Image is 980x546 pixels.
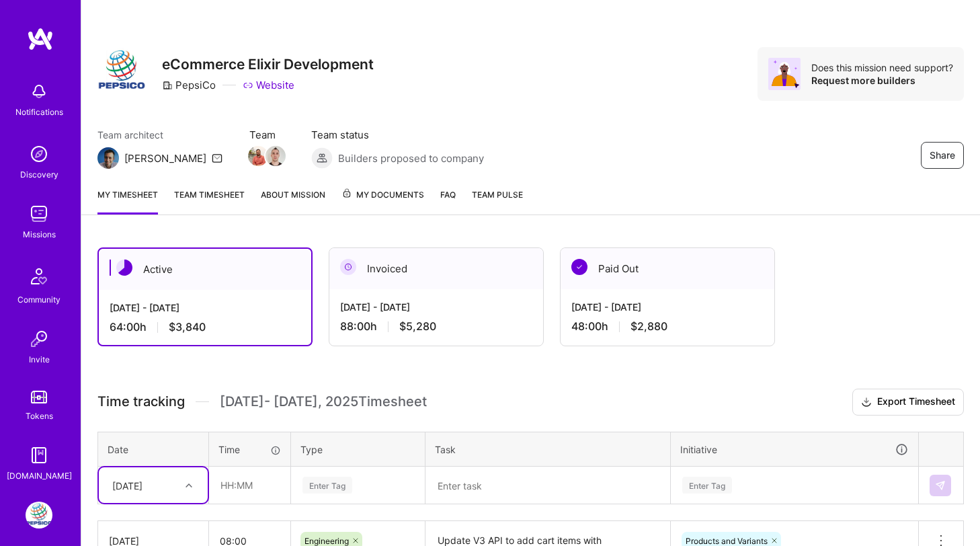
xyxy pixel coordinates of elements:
[218,442,281,457] div: Time
[243,78,294,92] a: Website
[311,147,333,169] img: Builders proposed to company
[472,188,523,214] a: Team Pulse
[22,502,56,529] a: PepsiCo: eCommerce Elixir Development
[249,145,267,167] a: Team Member Avatar
[26,78,52,105] img: bell
[682,475,732,496] div: Enter Tag
[266,146,286,166] img: Team Member Avatar
[174,188,245,214] a: Team timesheet
[338,151,484,165] span: Builders proposed to company
[571,300,764,314] div: [DATE] - [DATE]
[340,300,532,314] div: [DATE] - [DATE]
[169,320,206,334] span: $3,840
[98,432,209,467] th: Date
[768,58,801,90] img: Avatar
[23,227,56,241] div: Missions
[97,147,119,169] img: Team Architect
[97,47,146,95] img: Company Logo
[212,153,222,163] i: icon Mail
[110,301,300,315] div: [DATE] - [DATE]
[97,393,185,410] span: Time tracking
[261,188,325,214] a: About Mission
[23,260,55,292] img: Community
[686,536,768,546] span: Products and Variants
[97,188,158,214] a: My timesheet
[930,149,955,162] span: Share
[425,432,671,467] th: Task
[861,395,872,409] i: icon Download
[31,391,47,403] img: tokens
[571,259,587,275] img: Paid Out
[935,480,946,491] img: Submit
[440,188,456,214] a: FAQ
[304,536,349,546] span: Engineering
[249,128,284,142] span: Team
[341,188,424,202] span: My Documents
[97,128,222,142] span: Team architect
[399,319,436,334] span: $5,280
[20,167,58,182] div: Discovery
[26,409,53,423] div: Tokens
[17,292,60,307] div: Community
[340,319,532,334] div: 88:00 h
[26,141,52,167] img: discovery
[26,502,52,529] img: PepsiCo: eCommerce Elixir Development
[921,142,964,169] button: Share
[162,80,173,91] i: icon CompanyGray
[329,248,543,289] div: Invoiced
[186,482,192,489] i: icon Chevron
[561,248,774,289] div: Paid Out
[302,475,352,496] div: Enter Tag
[15,105,63,119] div: Notifications
[99,249,311,290] div: Active
[7,469,72,483] div: [DOMAIN_NAME]
[267,145,284,167] a: Team Member Avatar
[811,61,953,74] div: Does this mission need support?
[116,260,132,276] img: Active
[26,200,52,227] img: teamwork
[29,352,50,366] div: Invite
[26,442,52,469] img: guide book
[311,128,484,142] span: Team status
[811,74,953,87] div: Request more builders
[291,432,425,467] th: Type
[341,188,424,214] a: My Documents
[852,389,964,416] button: Export Timesheet
[220,393,427,410] span: [DATE] - [DATE] , 2025 Timesheet
[248,146,268,166] img: Team Member Avatar
[162,56,374,73] h3: eCommerce Elixir Development
[124,151,206,165] div: [PERSON_NAME]
[571,319,764,334] div: 48:00 h
[210,467,290,503] input: HH:MM
[27,27,54,51] img: logo
[110,320,300,334] div: 64:00 h
[630,319,667,334] span: $2,880
[680,442,909,457] div: Initiative
[26,325,52,352] img: Invite
[162,78,216,92] div: PepsiCo
[112,478,142,492] div: [DATE]
[340,259,356,275] img: Invoiced
[472,190,523,200] span: Team Pulse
